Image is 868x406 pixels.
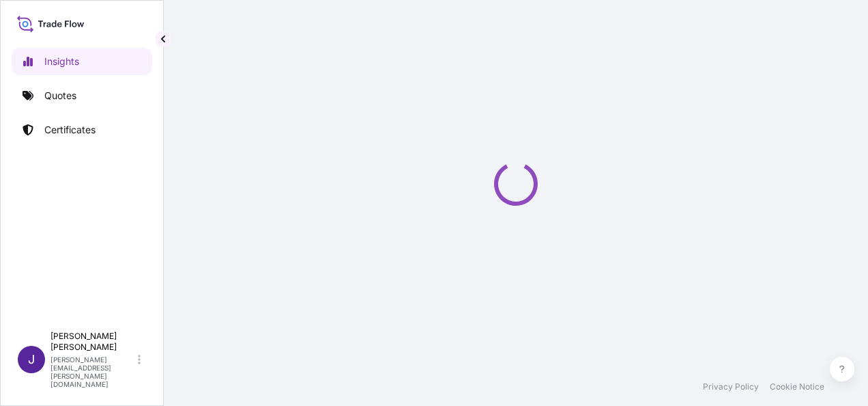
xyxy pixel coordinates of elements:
[44,55,79,68] p: Insights
[703,381,759,392] a: Privacy Policy
[12,48,152,75] a: Insights
[44,123,96,137] p: Certificates
[12,116,152,144] a: Certificates
[28,353,35,366] span: J
[770,381,824,392] a: Cookie Notice
[50,331,135,353] p: [PERSON_NAME] [PERSON_NAME]
[44,89,76,103] p: Quotes
[12,82,152,109] a: Quotes
[50,355,135,388] p: [PERSON_NAME][EMAIL_ADDRESS][PERSON_NAME][DOMAIN_NAME]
